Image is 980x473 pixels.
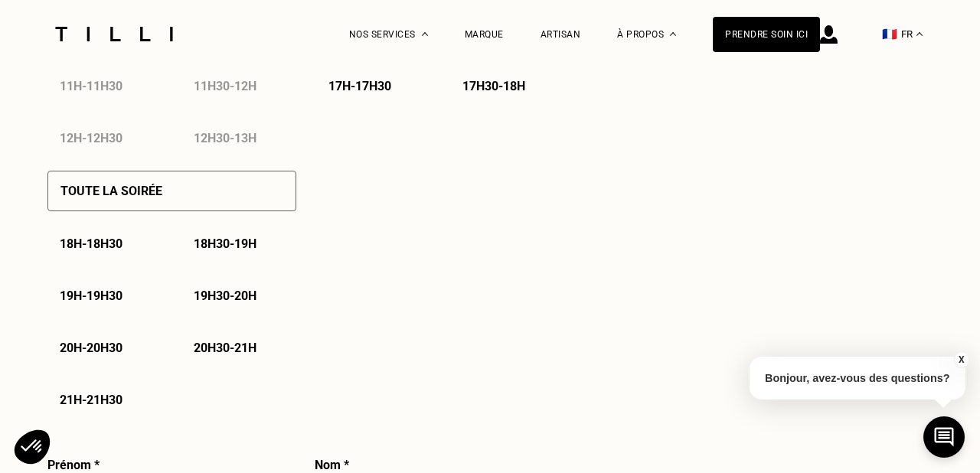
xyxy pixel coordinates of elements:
[315,458,349,472] p: Nom *
[50,27,178,41] img: Logo du service de couturière Tilli
[750,357,965,400] p: Bonjour, avez-vous des questions?
[194,289,256,303] p: 19h30 - 20h
[670,32,676,36] img: Menu déroulant à propos
[47,458,100,472] p: Prénom *
[60,289,122,303] p: 19h - 19h30
[713,17,820,52] a: Prendre soin ici
[916,32,923,36] img: menu déroulant
[953,351,969,368] button: X
[194,236,256,251] p: 18h30 - 19h
[422,32,428,36] img: Menu déroulant
[882,27,897,41] span: 🇫🇷
[465,29,504,40] a: Marque
[60,393,122,407] p: 21h - 21h30
[60,236,122,251] p: 18h - 18h30
[194,341,256,355] p: 20h30 - 21h
[60,341,122,355] p: 20h - 20h30
[328,79,391,93] p: 17h - 17h30
[541,29,581,40] a: Artisan
[60,184,162,198] p: Toute la soirée
[462,79,525,93] p: 17h30 - 18h
[820,25,838,44] img: icône connexion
